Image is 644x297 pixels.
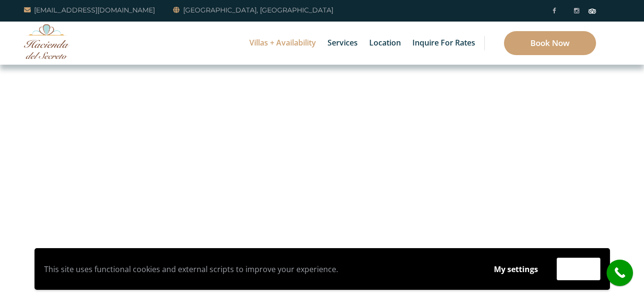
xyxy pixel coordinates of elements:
[24,24,70,59] img: Awesome Logo
[245,22,321,65] a: Villas + Availability
[173,4,333,16] a: [GEOGRAPHIC_DATA], [GEOGRAPHIC_DATA]
[323,22,363,65] a: Services
[408,22,480,65] a: Inquire for Rates
[24,4,155,16] a: [EMAIL_ADDRESS][DOMAIN_NAME]
[588,9,596,13] img: Tripadvisor_logomark.svg
[557,258,600,280] button: Accept
[609,262,631,284] i: call
[504,31,596,55] a: Book Now
[485,258,547,280] button: My settings
[44,262,475,276] p: This site uses functional cookies and external scripts to improve your experience.
[364,22,406,65] a: Location
[607,260,633,286] a: call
